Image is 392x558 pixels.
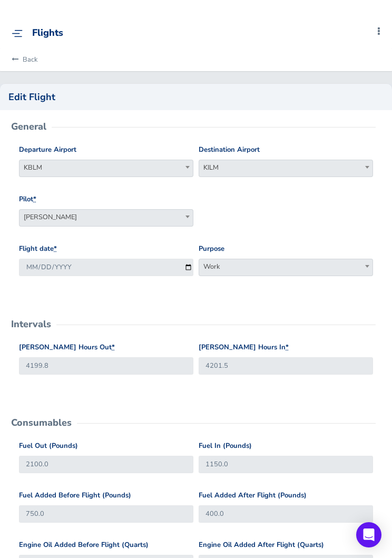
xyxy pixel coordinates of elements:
[286,342,289,352] abbr: required
[19,490,131,501] label: Fuel Added Before Flight (Pounds)
[356,522,381,547] div: Open Intercom Messenger
[199,342,289,353] label: [PERSON_NAME] Hours In
[199,243,224,254] label: Purpose
[19,194,36,205] label: Pilot
[199,144,260,155] label: Destination Airport
[199,259,373,276] span: Work
[199,490,307,501] label: Fuel Added After Flight (Pounds)
[19,144,76,155] label: Departure Airport
[19,160,193,177] span: KBLM
[19,209,193,227] span: Luke Frank
[12,30,23,37] img: menu_img
[199,160,373,175] span: KILM
[8,92,384,102] h2: Edit Flight
[33,194,36,204] abbr: required
[19,160,193,175] span: KBLM
[54,244,57,253] abbr: required
[199,540,324,551] label: Engine Oil Added After Flight (Quarts)
[112,342,115,352] abbr: required
[199,259,373,274] span: Work
[11,122,46,131] h2: General
[19,210,193,224] span: Luke Frank
[19,540,149,551] label: Engine Oil Added Before Flight (Quarts)
[32,27,63,39] div: Flights
[11,319,51,329] h2: Intervals
[199,440,252,452] label: Fuel In (Pounds)
[19,342,115,353] label: [PERSON_NAME] Hours Out
[8,48,37,71] a: Back
[11,418,72,427] h2: Consumables
[199,160,373,177] span: KILM
[19,243,57,254] label: Flight date
[19,440,78,452] label: Fuel Out (Pounds)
